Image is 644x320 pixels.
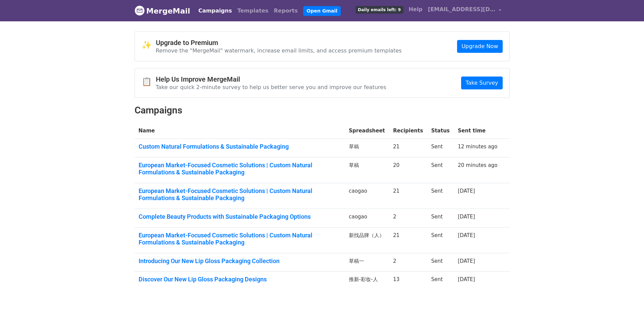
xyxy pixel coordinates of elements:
[345,157,389,183] td: 草稿
[345,227,389,253] td: 新找品牌（人）
[427,209,454,228] td: Sent
[353,3,406,16] a: Daily emails left: 9
[389,272,427,290] td: 13
[458,162,497,168] a: 20 minutes ago
[389,253,427,272] td: 2
[139,162,341,176] a: European Market-Focused Cosmetic Solutions | Custom Natural Formulations & Sustainable Packaging
[139,276,341,283] a: Discover Our New Lip Gloss Packaging Designs
[458,258,475,264] a: [DATE]
[345,209,389,228] td: caogao
[135,105,510,116] h2: Campaigns
[156,47,402,54] p: Remove the "MergeMail" watermark, increase email limits, and access premium templates
[461,77,502,89] a: Take Survey
[389,157,427,183] td: 20
[389,139,427,157] td: 21
[427,183,454,209] td: Sent
[345,183,389,209] td: caogao
[156,84,386,91] p: Take our quick 2-minute survey to help us better serve you and improve our features
[389,227,427,253] td: 21
[196,4,235,18] a: Campaigns
[135,5,145,16] img: MergeMail logo
[139,232,341,246] a: European Market-Focused Cosmetic Solutions | Custom Natural Formulations & Sustainable Packaging
[427,123,454,139] th: Status
[345,123,389,139] th: Spreadsheet
[427,253,454,272] td: Sent
[458,144,497,150] a: 12 minutes ago
[139,187,341,202] a: European Market-Focused Cosmetic Solutions | Custom Natural Formulations & Sustainable Packaging
[345,272,389,290] td: 推新-彩妆-人
[345,139,389,157] td: 草稿
[428,5,496,14] span: [EMAIL_ADDRESS][DOMAIN_NAME]
[142,40,156,50] span: ✨
[458,188,475,194] a: [DATE]
[389,209,427,228] td: 2
[135,4,190,18] a: MergeMail
[142,77,156,87] span: 📋
[425,3,504,19] a: [EMAIL_ADDRESS][DOMAIN_NAME]
[458,214,475,220] a: [DATE]
[389,183,427,209] td: 21
[303,6,341,16] a: Open Gmail
[427,139,454,157] td: Sent
[458,232,475,238] a: [DATE]
[427,227,454,253] td: Sent
[156,39,402,47] h4: Upgrade to Premium
[356,6,403,14] span: Daily emails left: 9
[406,3,425,16] a: Help
[156,75,386,83] h4: Help Us Improve MergeMail
[139,213,341,220] a: Complete Beauty Products with Sustainable Packaging Options
[345,253,389,272] td: 草稿一
[427,272,454,290] td: Sent
[427,157,454,183] td: Sent
[458,276,475,282] a: [DATE]
[235,4,271,18] a: Templates
[139,143,341,150] a: Custom Natural Formulations & Sustainable Packaging
[389,123,427,139] th: Recipients
[139,257,341,265] a: Introducing Our New Lip Gloss Packaging Collection
[135,123,345,139] th: Name
[271,4,301,18] a: Reports
[454,123,501,139] th: Sent time
[457,40,502,53] a: Upgrade Now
